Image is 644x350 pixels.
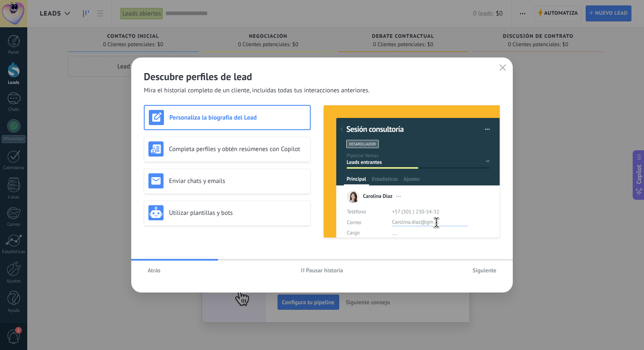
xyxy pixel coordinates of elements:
h3: Enviar chats y emails [169,177,306,185]
button: Pausar historia [297,264,347,277]
span: Atrás [148,267,161,273]
h3: Utilizar plantillas y bots [169,209,306,217]
button: Siguiente [469,264,500,277]
h3: Personaliza la biografía del Lead [169,114,306,122]
h3: Completa perfiles y obtén resúmenes con Copilot [169,145,306,153]
span: Siguiente [473,267,496,273]
span: Pausar historia [306,267,343,273]
button: Atrás [144,264,164,277]
h2: Descubre perfiles de lead [144,70,500,83]
span: Mira el historial completo de un cliente, incluidas todas tus interacciones anteriores. [144,86,369,95]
